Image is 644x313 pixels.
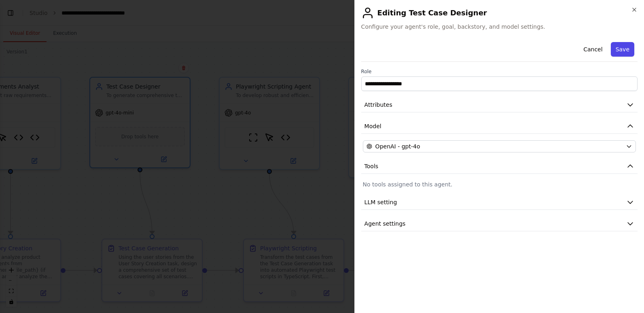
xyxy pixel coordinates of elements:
h2: Editing Test Case Designer [361,6,638,19]
button: LLM setting [361,195,638,210]
span: Agent settings [364,220,406,228]
button: Attributes [361,97,638,112]
p: No tools assigned to this agent. [363,180,636,188]
span: Tools [364,162,379,170]
span: Attributes [364,101,392,109]
span: Configure your agent's role, goal, backstory, and model settings. [361,23,638,31]
button: Model [361,119,638,134]
button: Save [611,42,634,57]
button: Cancel [578,42,607,57]
span: Model [364,122,381,130]
button: Agent settings [361,216,638,231]
button: OpenAI - gpt-4o [363,140,636,152]
button: Tools [361,159,638,174]
span: OpenAI - gpt-4o [375,142,420,150]
label: Role [361,68,638,75]
span: LLM setting [364,198,397,206]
